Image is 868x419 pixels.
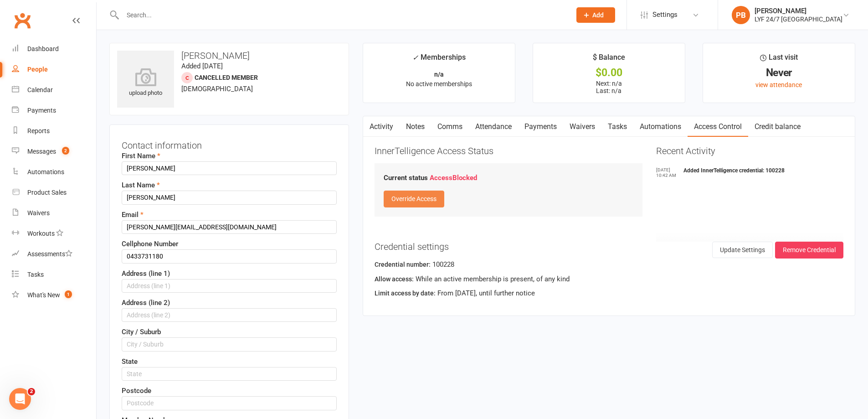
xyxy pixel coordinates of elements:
div: What's New [27,291,60,299]
input: State [122,367,337,381]
div: Payments [27,107,56,114]
label: Cellphone Number [122,238,178,249]
input: First Name [122,161,337,175]
time: Added [DATE] [181,62,223,70]
label: Allow access: [375,274,414,284]
h3: InnerTelligence Access Status [375,146,642,156]
input: Email [122,220,337,234]
div: Messages [27,148,56,155]
button: Override Access [384,191,444,207]
div: Calendar [27,86,53,93]
div: Last visit [760,52,798,68]
a: Comms [431,116,469,137]
a: Dashboard [12,39,96,59]
a: Activity [363,116,400,137]
span: Add [592,11,604,19]
input: Cellphone Number [122,249,337,263]
div: upload photo [117,68,174,98]
input: Search... [120,9,565,21]
li: Added InnerTelligence credential: 100228 [656,167,843,180]
button: Update Settings [712,242,773,258]
div: Waivers [27,209,50,217]
label: State [122,356,138,367]
div: 100228 [375,259,843,273]
a: Waivers [12,203,96,223]
label: Limit access by date: [375,288,436,298]
a: Tasks [12,264,96,285]
p: Next: n/a Last: n/a [541,80,677,94]
a: Automations [633,116,688,137]
a: Automations [12,162,96,182]
button: Remove Credential [775,242,843,258]
a: Payments [12,100,96,121]
span: 2 [62,147,69,155]
a: What's New1 [12,285,96,305]
input: Postcode [122,396,337,410]
a: Payments [518,116,563,137]
div: PB [732,6,750,24]
a: Tasks [601,116,633,137]
strong: n/a [434,71,444,78]
div: Product Sales [27,189,67,196]
div: Workouts [27,230,55,237]
i: ✓ [412,53,418,62]
div: Automations [27,168,64,176]
div: $0.00 [541,68,677,78]
a: People [12,59,96,80]
h3: Credential settings [375,242,843,252]
div: Dashboard [27,45,59,52]
span: Cancelled member [195,74,258,81]
a: Assessments [12,244,96,264]
div: LYF 24/7 [GEOGRAPHIC_DATA] [755,15,842,23]
label: City / Suburb [122,326,161,337]
div: $ Balance [593,52,625,68]
a: Access Control [688,116,748,137]
input: Address (line 2) [122,308,337,322]
div: From [DATE], until further notice [375,288,843,302]
label: Credential number: [375,259,431,269]
iframe: Intercom live chat [9,388,31,410]
a: Calendar [12,80,96,100]
a: Credit balance [748,116,807,137]
span: 2 [28,388,35,395]
a: view attendance [755,81,802,88]
a: Product Sales [12,182,96,203]
span: 1 [65,290,72,298]
label: Address (line 1) [122,268,170,279]
strong: Access Blocked [430,174,477,182]
a: Messages 2 [12,141,96,162]
button: Add [576,7,615,23]
div: Assessments [27,250,72,258]
span: Settings [652,5,678,25]
a: Attendance [469,116,518,137]
div: Tasks [27,271,44,278]
label: Address (line 2) [122,297,170,308]
input: Address (line 1) [122,279,337,293]
div: [PERSON_NAME] [755,7,842,15]
a: Notes [400,116,431,137]
a: Waivers [563,116,601,137]
time: [DATE] 10:42 AM [656,167,679,178]
strong: Current status [384,174,428,182]
input: Last Name [122,191,337,204]
div: People [27,66,48,73]
div: Never [711,68,847,78]
a: Clubworx [11,9,34,32]
span: No active memberships [406,80,472,88]
a: Workouts [12,223,96,244]
div: Reports [27,127,50,134]
span: [DEMOGRAPHIC_DATA] [181,85,253,93]
h3: [PERSON_NAME] [117,51,341,61]
a: Reports [12,121,96,141]
div: Memberships [412,52,466,68]
h3: Recent Activity [656,146,843,156]
label: First Name [122,150,160,161]
label: Postcode [122,385,151,396]
label: Email [122,209,144,220]
label: Last Name [122,180,160,191]
h3: Contact information [122,137,337,150]
input: City / Suburb [122,337,337,351]
div: While an active membership is present, of any kind [375,274,843,288]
